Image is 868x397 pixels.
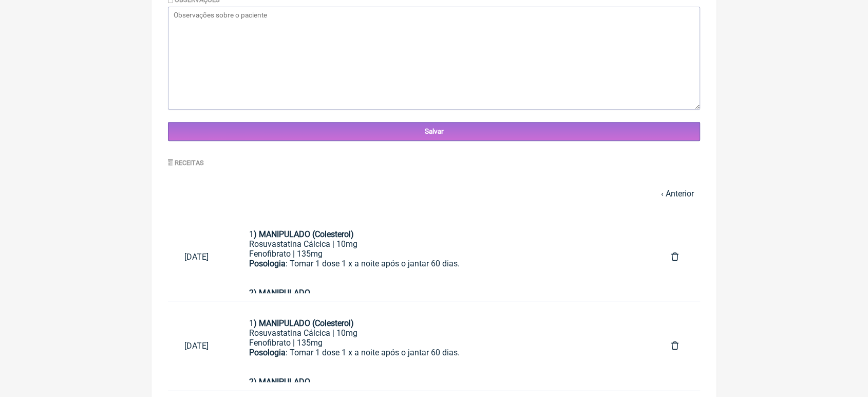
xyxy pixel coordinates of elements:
[249,259,286,268] strong: Posologia
[661,189,694,199] a: ‹ Anterior
[249,348,286,357] strong: Posologia
[249,348,638,367] div: : Tomar 1 dose 1 x a noite após o jantar 60 dias.
[254,318,354,328] strong: ) MANIPULADO (Colesterol)
[249,328,638,338] div: Rosuvastatina Cálcica | 10mg
[249,249,638,259] div: Fenofibrato | 135mg
[168,244,233,270] a: [DATE]
[249,239,638,249] div: Rosuvastatina Cálcica | 10mg
[233,221,655,293] a: 1) MANIPULADO (Colesterol)Rosuvastatina Cálcica | 10mgFenofibrato | 135mgPosologia: Tomar 1 dose ...
[168,159,204,167] label: Receitas
[249,318,638,328] div: 1
[249,377,310,387] strong: 2) MANIPULADO
[168,333,233,359] a: [DATE]
[249,338,638,348] div: Fenofibrato | 135mg
[249,288,310,298] strong: 2) MANIPULADO
[233,310,655,382] a: 1) MANIPULADO (Colesterol)Rosuvastatina Cálcica | 10mgFenofibrato | 135mgPosologia: Tomar 1 dose ...
[249,259,638,278] div: : Tomar 1 dose 1 x a noite após o jantar 60 dias.
[168,122,700,141] input: Salvar
[168,183,700,205] nav: pager
[254,229,354,239] strong: ) MANIPULADO (Colesterol)
[249,229,638,239] div: 1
